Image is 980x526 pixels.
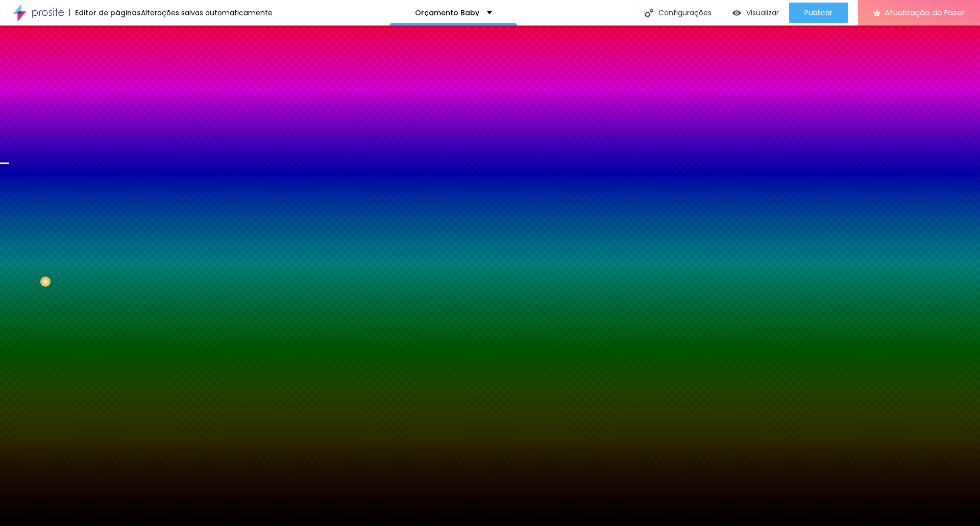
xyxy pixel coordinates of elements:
[722,3,789,23] button: Visualizar
[732,9,741,17] img: view-1.svg
[804,8,832,18] font: Publicar
[415,8,479,18] font: Orçamento Baby
[645,9,653,17] img: Ícone
[658,8,712,18] font: Configurações
[746,8,779,18] font: Visualizar
[141,8,273,18] font: Alterações salvas automaticamente
[789,3,848,23] button: Publicar
[75,8,141,18] font: Editor de páginas
[885,7,965,18] font: Atualização do Fazer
